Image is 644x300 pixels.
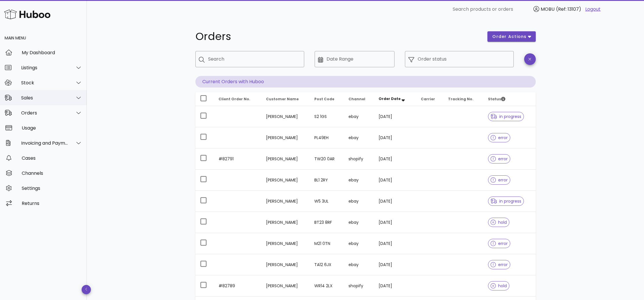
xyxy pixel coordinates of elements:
span: Order Date [379,96,401,101]
td: [DATE] [374,127,416,148]
div: Sales [21,95,68,101]
p: Current Orders with Huboo [195,76,536,88]
td: PL49EH [310,127,344,148]
td: [PERSON_NAME] [261,191,310,212]
td: WR14 2LX [310,275,344,297]
span: error [491,136,508,140]
div: Cases [22,155,82,161]
td: [DATE] [374,275,416,297]
div: Listings [21,65,68,70]
td: ebay [344,170,374,191]
td: [DATE] [374,233,416,254]
th: Carrier [416,92,443,106]
div: My Dashboard [22,50,82,55]
td: M21 0TN [310,233,344,254]
th: Tracking No. [443,92,484,106]
span: Tracking No. [448,97,474,101]
td: [DATE] [374,106,416,127]
td: [PERSON_NAME] [261,275,310,297]
td: TA12 6JX [310,254,344,275]
span: Customer Name [266,97,299,101]
span: error [491,157,508,161]
td: ebay [344,254,374,275]
td: S2 1GS [310,106,344,127]
td: shopify [344,148,374,170]
div: Orders [21,110,68,116]
td: [DATE] [374,212,416,233]
span: order actions [492,34,527,40]
div: Stock [21,80,68,86]
td: ebay [344,191,374,212]
td: [DATE] [374,148,416,170]
td: #82789 [214,275,261,297]
a: Logout [585,6,601,13]
td: shopify [344,275,374,297]
span: Carrier [421,97,435,101]
td: W5 3UL [310,191,344,212]
span: Status [488,97,505,101]
td: [PERSON_NAME] [261,233,310,254]
span: Channel [348,97,365,101]
td: [PERSON_NAME] [261,170,310,191]
span: hold [491,220,507,224]
td: BT23 8RF [310,212,344,233]
div: Returns [22,201,82,206]
td: #82791 [214,148,261,170]
button: order actions [487,31,535,42]
img: Huboo Logo [4,8,50,21]
span: in progress [491,114,521,119]
span: Client Order No. [219,97,250,101]
td: ebay [344,127,374,148]
td: [DATE] [374,191,416,212]
div: Invoicing and Payments [21,140,68,146]
span: error [491,178,508,182]
th: Post Code [310,92,344,106]
td: ebay [344,212,374,233]
td: ebay [344,106,374,127]
th: Status [483,92,535,106]
th: Customer Name [261,92,310,106]
td: TW20 0AR [310,148,344,170]
span: (Ref: 13107) [556,6,581,12]
span: Post Code [314,97,334,101]
h1: Orders [195,31,481,42]
td: ebay [344,233,374,254]
span: error [491,263,508,267]
td: [PERSON_NAME] [261,254,310,275]
div: Settings [22,186,82,191]
div: Usage [22,125,82,131]
td: [PERSON_NAME] [261,212,310,233]
div: Channels [22,170,82,176]
td: [DATE] [374,254,416,275]
span: in progress [491,199,521,203]
td: [PERSON_NAME] [261,127,310,148]
td: BL1 2RY [310,170,344,191]
td: [DATE] [374,170,416,191]
td: [PERSON_NAME] [261,148,310,170]
th: Client Order No. [214,92,261,106]
th: Channel [344,92,374,106]
td: [PERSON_NAME] [261,106,310,127]
th: Order Date: Sorted descending. Activate to remove sorting. [374,92,416,106]
span: error [491,241,508,246]
span: MOBU [541,6,555,12]
span: hold [491,284,507,288]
